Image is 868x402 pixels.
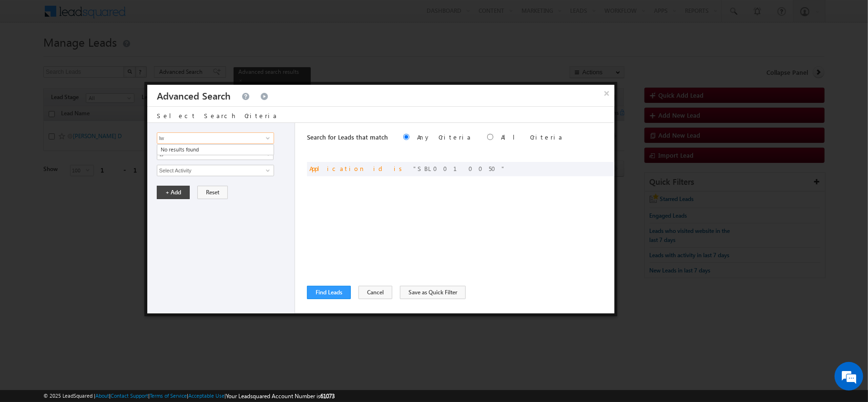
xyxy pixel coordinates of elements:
button: + Add [157,186,190,199]
input: Type to Search [157,132,274,144]
a: Contact Support [111,392,148,399]
button: Find Leads [307,286,351,299]
button: Save as Quick Filter [400,286,466,299]
label: All Criteria [501,133,563,141]
a: Terms of Service [150,392,187,399]
span: is [394,164,406,172]
input: Type to Search [157,165,274,176]
span: Search for Leads that match [307,133,388,141]
span: Select Search Criteria [157,111,278,120]
img: d_60004797649_company_0_60004797649 [16,50,40,62]
span: 61073 [320,392,335,400]
div: Minimize live chat window [156,5,179,28]
h3: Advanced Search [157,85,231,106]
div: Chat with us now [50,50,160,62]
span: © 2025 LeadSquared | | | | | [43,392,335,401]
em: Start Chat [130,293,173,306]
button: Cancel [358,286,392,299]
a: Show All Items [261,166,273,175]
span: Application id [309,164,386,172]
label: Any Criteria [417,133,472,141]
span: SBL0010050 [413,164,506,172]
a: Show All Items [261,133,273,143]
button: × [599,85,614,101]
span: Your Leadsquared Account Number is [226,392,335,400]
textarea: Type your message and hit 'Enter' [12,88,174,285]
a: Acceptable Use [188,392,225,399]
a: About [95,392,109,399]
a: No results found [157,145,274,155]
button: Reset [197,186,228,199]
